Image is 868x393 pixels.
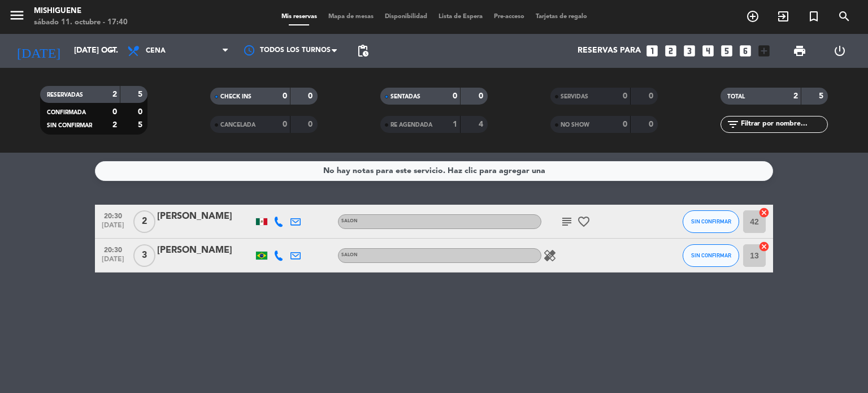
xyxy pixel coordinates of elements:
[138,108,145,116] strong: 0
[746,10,759,23] i: add_circle_outline
[276,14,323,20] span: Mis reservas
[726,118,740,131] i: filter_list
[133,244,155,267] span: 3
[138,90,145,98] strong: 5
[623,120,627,128] strong: 0
[663,44,678,58] i: looks_two
[577,215,591,228] i: favorite_border
[488,14,530,20] span: Pre-acceso
[683,210,739,233] button: SIN CONFIRMAR
[112,108,117,116] strong: 0
[341,219,358,223] span: SALON
[390,94,420,100] span: SENTADAS
[807,10,821,23] i: turned_in_not
[356,44,370,58] span: pending_actions
[453,92,457,100] strong: 0
[691,218,731,224] span: SIN CONFIRMAR
[819,34,860,68] div: LOG OUT
[138,121,145,129] strong: 5
[112,121,117,129] strong: 2
[757,44,771,58] i: add_box
[99,243,127,256] span: 20:30
[133,210,155,233] span: 2
[220,94,251,100] span: CHECK INS
[833,44,847,58] i: power_settings_new
[560,215,574,228] i: subject
[683,244,739,267] button: SIN CONFIRMAR
[682,44,697,58] i: looks_3
[758,241,770,252] i: cancel
[645,44,659,58] i: looks_one
[105,44,119,58] i: arrow_drop_down
[99,222,127,235] span: [DATE]
[543,249,557,262] i: healing
[776,10,790,23] i: exit_to_app
[479,120,485,128] strong: 4
[479,92,485,100] strong: 0
[47,123,92,128] span: SIN CONFIRMAR
[34,6,128,17] div: Mishiguene
[561,122,589,128] span: NO SHOW
[578,46,641,55] span: Reservas para
[323,165,545,178] div: No hay notas para este servicio. Haz clic para agregar una
[47,92,83,98] span: RESERVADAS
[758,207,770,218] i: cancel
[112,90,117,98] strong: 2
[561,94,588,100] span: SERVIDAS
[740,118,827,131] input: Filtrar por nombre...
[379,14,433,20] span: Disponibilidad
[623,92,627,100] strong: 0
[433,14,488,20] span: Lista de Espera
[530,14,593,20] span: Tarjetas de regalo
[47,110,86,115] span: CONFIRMADA
[220,122,255,128] span: CANCELADA
[691,252,731,258] span: SIN CONFIRMAR
[819,92,826,100] strong: 5
[649,92,656,100] strong: 0
[157,243,253,258] div: [PERSON_NAME]
[8,7,25,24] i: menu
[308,92,315,100] strong: 0
[146,47,166,55] span: Cena
[8,38,68,63] i: [DATE]
[341,253,358,257] span: SALON
[308,120,315,128] strong: 0
[323,14,379,20] span: Mapa de mesas
[99,209,127,222] span: 20:30
[719,44,734,58] i: looks_5
[701,44,715,58] i: looks_4
[649,120,656,128] strong: 0
[727,94,745,100] span: TOTAL
[453,120,457,128] strong: 1
[390,122,432,128] span: RE AGENDADA
[8,7,25,28] button: menu
[793,44,806,58] span: print
[283,92,287,100] strong: 0
[157,209,253,224] div: [PERSON_NAME]
[283,120,287,128] strong: 0
[34,17,128,28] div: sábado 11. octubre - 17:40
[99,256,127,269] span: [DATE]
[837,10,851,23] i: search
[793,92,798,100] strong: 2
[738,44,753,58] i: looks_6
